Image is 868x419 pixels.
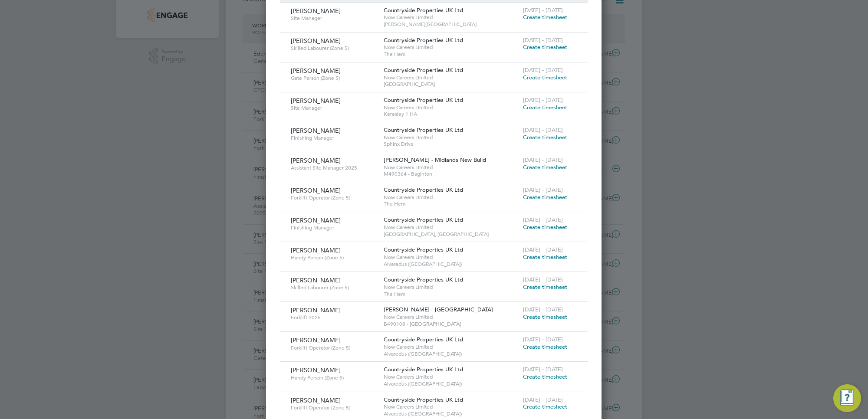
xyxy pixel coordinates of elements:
span: Countryside Properties UK Ltd [384,246,463,253]
span: [DATE] - [DATE] [523,366,563,373]
span: [DATE] - [DATE] [523,396,563,403]
span: Create timesheet [523,343,567,350]
span: Countryside Properties UK Ltd [384,336,463,343]
span: [DATE] - [DATE] [523,336,563,343]
span: [DATE] - [DATE] [523,66,563,74]
span: [PERSON_NAME] [291,246,341,254]
span: Now Careers Limited [384,284,519,291]
span: [GEOGRAPHIC_DATA], [GEOGRAPHIC_DATA] [384,231,519,238]
span: [PERSON_NAME] [291,127,341,134]
span: Sphinx Drive [384,141,519,147]
span: Skilled Labourer (Zone 5) [291,45,377,52]
span: [PERSON_NAME] - [GEOGRAPHIC_DATA] [384,306,493,313]
span: Keresley 1 HA [384,111,519,118]
span: The Hem [384,51,519,58]
span: Finishing Manager [291,134,377,141]
span: Countryside Properties UK Ltd [384,276,463,283]
span: [DATE] - [DATE] [523,7,563,14]
span: Now Careers Limited [384,164,519,171]
span: [PERSON_NAME] [291,37,341,45]
span: Gate Person (Zone 5) [291,75,377,82]
span: Countryside Properties UK Ltd [384,36,463,44]
span: M490364 - Baginton [384,170,519,177]
span: Countryside Properties UK Ltd [384,126,463,134]
span: Forklift Operator (Zone 5) [291,194,377,201]
span: Create timesheet [523,313,567,321]
span: [PERSON_NAME][GEOGRAPHIC_DATA] [384,21,519,28]
span: [GEOGRAPHIC_DATA] [384,81,519,88]
span: Countryside Properties UK Ltd [384,396,463,403]
span: Handy Person (Zone 5) [291,374,377,381]
span: Create timesheet [523,283,567,291]
span: Countryside Properties UK Ltd [384,7,463,14]
span: [DATE] - [DATE] [523,36,563,44]
span: [DATE] - [DATE] [523,126,563,134]
span: Create timesheet [523,134,567,141]
span: Create timesheet [523,43,567,51]
span: Now Careers Limited [384,74,519,81]
span: Now Careers Limited [384,254,519,261]
span: Alvaredus ([GEOGRAPHIC_DATA]) [384,350,519,357]
span: Create timesheet [523,403,567,410]
span: Site Manager [291,105,377,111]
span: Forklift Operator (Zone 5) [291,344,377,351]
span: Countryside Properties UK Ltd [384,186,463,193]
span: Now Careers Limited [384,14,519,21]
span: [PERSON_NAME] [291,7,341,15]
span: Now Careers Limited [384,403,519,410]
span: The Hem [384,291,519,298]
span: [PERSON_NAME] [291,187,341,194]
span: [DATE] - [DATE] [523,96,563,104]
span: Now Careers Limited [384,224,519,231]
span: Countryside Properties UK Ltd [384,66,463,74]
span: [PERSON_NAME] [291,306,341,314]
span: The Hem [384,200,519,207]
span: [DATE] - [DATE] [523,156,563,164]
span: Now Careers Limited [384,344,519,350]
span: [PERSON_NAME] [291,97,341,105]
span: Now Careers Limited [384,314,519,321]
button: Engage Resource Center [833,384,861,412]
span: Create timesheet [523,193,567,201]
span: Create timesheet [523,223,567,231]
span: B490108 - [GEOGRAPHIC_DATA] [384,321,519,327]
span: [DATE] - [DATE] [523,216,563,223]
span: Skilled Labourer (Zone 5) [291,284,377,291]
span: Forklift 2025 [291,314,377,321]
span: Handy Person (Zone 5) [291,254,377,261]
span: [PERSON_NAME] [291,276,341,284]
span: [PERSON_NAME] - Midlands New Build [384,156,486,164]
span: Create timesheet [523,253,567,261]
span: Now Careers Limited [384,104,519,111]
span: Now Careers Limited [384,373,519,380]
span: [DATE] - [DATE] [523,186,563,193]
span: [PERSON_NAME] [291,157,341,164]
span: [PERSON_NAME] [291,67,341,75]
span: [DATE] - [DATE] [523,276,563,283]
span: Create timesheet [523,13,567,21]
span: Countryside Properties UK Ltd [384,96,463,104]
span: Forklift Operator (Zone 5) [291,404,377,411]
span: Alvaredus ([GEOGRAPHIC_DATA]) [384,380,519,387]
span: Now Careers Limited [384,44,519,51]
span: Now Careers Limited [384,194,519,201]
span: Create timesheet [523,164,567,171]
span: [PERSON_NAME] [291,366,341,374]
span: Now Careers Limited [384,134,519,141]
span: [PERSON_NAME] [291,336,341,344]
span: Assistant Site Manager 2025 [291,164,377,171]
span: Alvaredus ([GEOGRAPHIC_DATA]) [384,261,519,268]
span: Create timesheet [523,74,567,81]
span: Create timesheet [523,104,567,111]
span: [DATE] - [DATE] [523,246,563,253]
span: [PERSON_NAME] [291,396,341,404]
span: Finishing Manager [291,224,377,231]
span: Countryside Properties UK Ltd [384,216,463,223]
span: Site Manager [291,15,377,22]
span: [DATE] - [DATE] [523,306,563,313]
span: [PERSON_NAME] [291,216,341,224]
span: Create timesheet [523,373,567,380]
span: Countryside Properties UK Ltd [384,366,463,373]
span: Alvaredus ([GEOGRAPHIC_DATA]) [384,410,519,417]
